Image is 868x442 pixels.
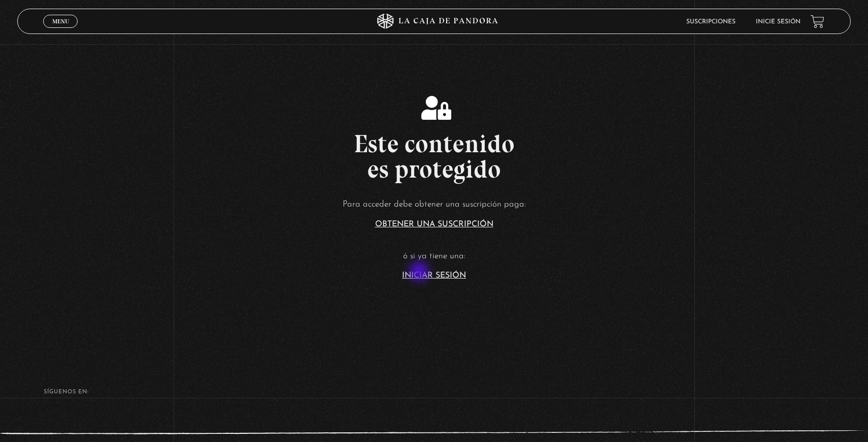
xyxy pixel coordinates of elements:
a: Iniciar Sesión [402,271,466,280]
a: Obtener una suscripción [375,220,493,228]
a: Suscripciones [686,19,736,25]
a: View your shopping cart [811,15,824,28]
a: Inicie sesión [756,19,800,25]
span: Menu [52,18,69,24]
h4: SÍguenos en: [44,389,825,395]
span: Cerrar [49,27,73,34]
